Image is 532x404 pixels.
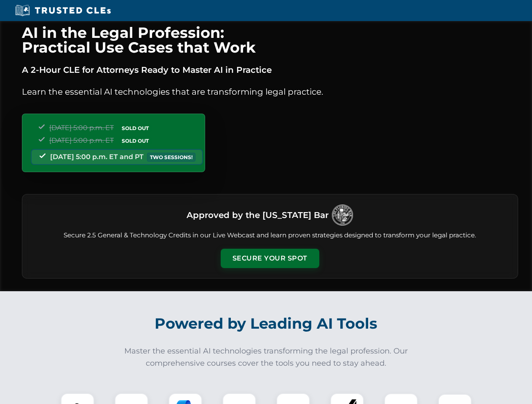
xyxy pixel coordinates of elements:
span: SOLD OUT [119,124,152,133]
h3: Approved by the [US_STATE] Bar [187,207,329,223]
p: Master the essential AI technologies transforming the legal profession. Our comprehensive courses... [119,345,414,369]
button: Secure Your Spot [221,249,319,268]
p: Learn the essential AI technologies that are transforming legal practice. [22,85,518,98]
p: Secure 2.5 General & Technology Credits in our Live Webcast and learn proven strategies designed ... [32,231,508,240]
p: A 2-Hour CLE for Attorneys Ready to Master AI in Practice [22,63,518,77]
span: [DATE] 5:00 p.m. ET [49,124,114,132]
span: SOLD OUT [119,136,152,145]
h2: Powered by Leading AI Tools [33,309,500,338]
img: Trusted CLEs [13,4,113,17]
span: [DATE] 5:00 p.m. ET [49,136,114,144]
h1: AI in the Legal Profession: Practical Use Cases that Work [22,25,518,55]
img: Logo [332,205,353,226]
